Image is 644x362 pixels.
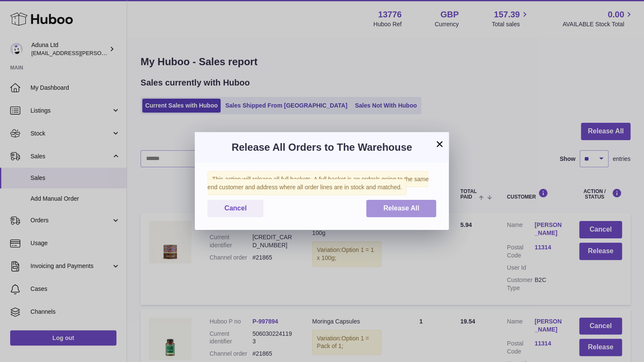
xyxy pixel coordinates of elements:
[366,200,436,217] button: Release All
[207,141,436,154] h3: Release All Orders to The Warehouse
[207,171,428,195] span: This action will release all full baskets. A full basket is an order/s going to the same end cust...
[434,139,445,149] button: ×
[207,200,263,217] button: Cancel
[383,204,419,212] span: Release All
[224,204,246,212] span: Cancel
